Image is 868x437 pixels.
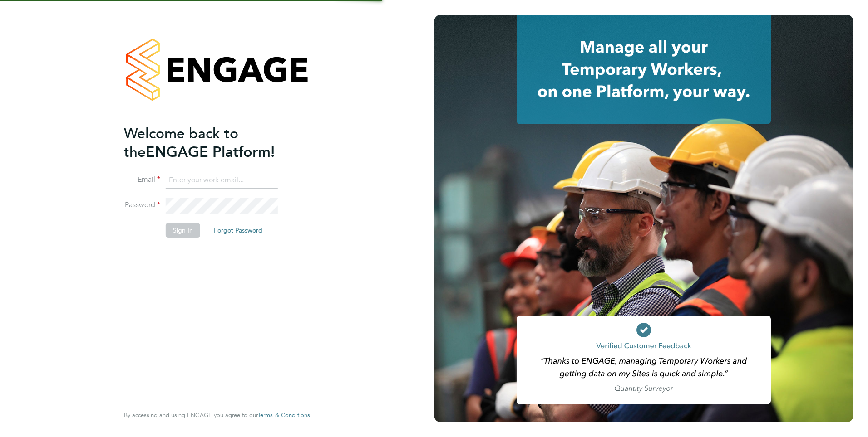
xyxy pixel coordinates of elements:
button: Forgot Password [207,223,270,238]
label: Email [124,175,160,185]
label: Password [124,200,160,210]
button: Sign In [166,223,200,238]
a: Terms & Conditions [258,412,310,419]
input: Enter your work email... [166,172,278,189]
h2: ENGAGE Platform! [124,124,301,161]
span: Welcome back to the [124,125,238,161]
span: By accessing and using ENGAGE you agree to our [124,411,310,419]
span: Terms & Conditions [258,411,310,419]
